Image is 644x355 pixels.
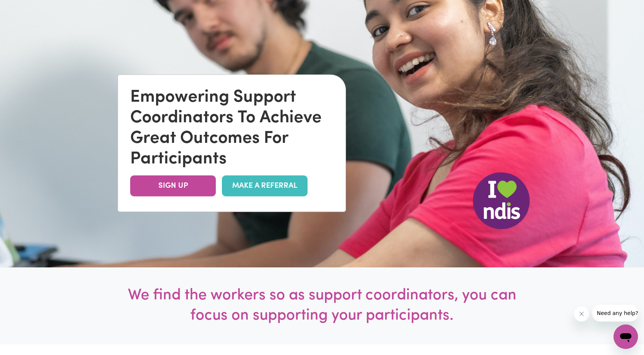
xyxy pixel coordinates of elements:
a: SIGN UP [130,175,216,196]
a: MAKE A REFERRAL [222,175,308,196]
iframe: Message from company [592,305,638,321]
h1: We find the workers so as support coordinators, you can focus on supporting your participants. [121,286,523,326]
iframe: Button to launch messaging window [614,325,638,349]
div: Empowering Support Coordinators To Achieve Great Outcomes For Participants [130,87,333,169]
img: NDIS Logo [473,172,530,229]
span: Need any help? [5,5,46,11]
iframe: Close message [574,306,589,321]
